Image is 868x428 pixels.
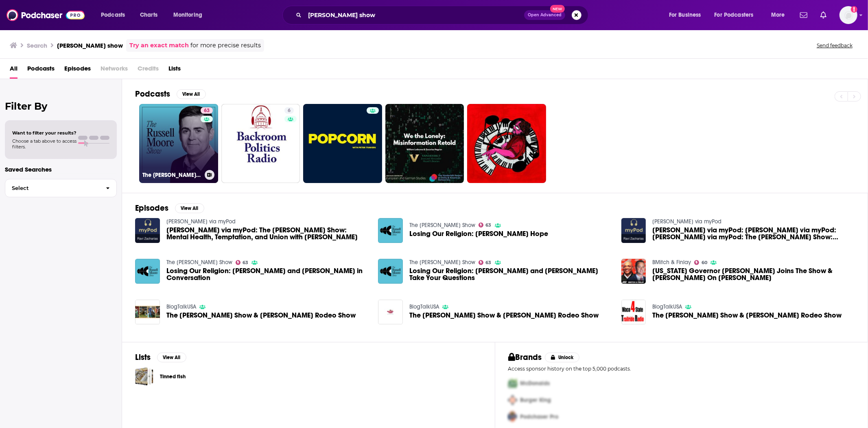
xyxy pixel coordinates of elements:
[166,259,232,266] a: The Russell Moore Show
[702,261,707,265] span: 60
[135,203,168,213] h2: Episodes
[166,267,369,281] span: Losing Our Religion: [PERSON_NAME] and [PERSON_NAME] in Conversation
[409,230,548,237] a: Losing Our Religion: Russell Moore's Hope
[520,380,550,387] span: McDonalds
[840,6,857,24] button: Show profile menu
[135,89,170,99] h2: Podcasts
[140,9,157,21] span: Charts
[621,218,646,243] img: Ravi Zacharias via myPod: Ravi Zacharias via myPod: Ravi Zacharias via myPod: The Russell Moore S...
[652,267,855,281] span: [US_STATE] Governor [PERSON_NAME] Joins The Show & [PERSON_NAME] On [PERSON_NAME]
[5,100,117,112] h2: Filter By
[508,366,855,372] p: Access sponsor history on the top 5,000 podcasts.
[166,218,236,225] a: Ravi Zacharias via myPod
[129,41,189,50] a: Try an exact match
[486,223,492,227] span: 63
[95,9,136,22] button: open menu
[663,9,711,22] button: open menu
[851,6,857,13] svg: Add a profile image
[177,89,206,99] button: View All
[409,267,612,281] a: Losing Our Religion: Beth Moore and Russell Moore Take Your Questions
[57,42,123,49] h3: [PERSON_NAME] show
[135,352,151,362] h2: Lists
[378,218,403,243] img: Losing Our Religion: Russell Moore's Hope
[7,7,85,23] img: Podchaser - Follow, Share and Rate Podcasts
[135,367,153,386] a: Tinned fIsh
[409,303,439,310] a: BlogTalkUSA
[652,227,855,240] a: Ravi Zacharias via myPod: Ravi Zacharias via myPod: Ravi Zacharias via myPod: The Russell Moore S...
[157,353,186,362] button: View All
[221,104,300,183] a: 6
[27,42,47,49] h3: Search
[817,8,830,22] a: Show notifications dropdown
[378,300,403,324] img: The Mike Moore Show & Russell Smith Rodeo Show
[290,6,596,24] div: Search podcasts, credits, & more...
[173,9,202,21] span: Monitoring
[64,62,91,79] span: Episodes
[520,413,559,420] span: Podchaser Pro
[505,392,520,408] img: Second Pro Logo
[409,267,612,281] span: Losing Our Religion: [PERSON_NAME] and [PERSON_NAME] Take Your Questions
[409,230,548,237] span: Losing Our Religion: [PERSON_NAME] Hope
[305,9,524,22] input: Search podcasts, credits, & more...
[621,300,646,324] img: The Mike Moore Show & Russell Smith Rodeo Show
[12,138,77,150] span: Choose a tab above to access filters.
[166,227,369,240] span: [PERSON_NAME] via myPod: The [PERSON_NAME] Show: Mental Health, Temptation, and Union with [PERSO...
[101,62,128,79] span: Networks
[201,107,213,114] a: 63
[409,222,475,229] a: The Russell Moore Show
[652,218,722,225] a: Ravi Zacharias via myPod
[652,312,842,319] span: The [PERSON_NAME] Show & [PERSON_NAME] Rodeo Show
[797,8,811,22] a: Show notifications dropdown
[409,312,599,319] span: The [PERSON_NAME] Show & [PERSON_NAME] Rodeo Show
[545,353,579,362] button: Unlock
[135,259,160,284] img: Losing Our Religion: Beth Moore and Russell Moore in Conversation
[190,41,261,50] span: for more precise results
[135,9,162,22] a: Charts
[138,62,159,79] span: Credits
[669,9,701,21] span: For Business
[621,259,646,284] img: Maryland Governor Wes Moore Joins The Show & Chris Russell On Dan Quinn
[166,227,369,240] a: Ravi Zacharias via myPod: The Russell Moore Show: Mental Health, Temptation, and Union with Christ
[27,62,55,79] a: Podcasts
[166,312,356,319] span: The [PERSON_NAME] Show & [PERSON_NAME] Rodeo Show
[652,303,682,310] a: BlogTalkUSA
[243,261,248,265] span: 63
[5,179,117,197] button: Select
[479,260,492,265] a: 63
[709,9,765,22] button: open menu
[652,227,855,240] span: [PERSON_NAME] via myPod: [PERSON_NAME] via myPod: [PERSON_NAME] via myPod: The [PERSON_NAME] Show...
[378,259,403,284] img: Losing Our Religion: Beth Moore and Russell Moore Take Your Questions
[284,107,294,114] a: 6
[652,312,842,319] a: The Mike Moore Show & Russell Smith Rodeo Show
[409,259,475,266] a: The Russell Moore Show
[486,261,492,265] span: 63
[135,300,160,324] img: The Mike Moore Show & Russell Smith Rodeo Show
[814,42,855,49] button: Send feedback
[142,172,201,179] h3: The [PERSON_NAME] Show
[236,260,249,265] a: 63
[204,107,210,115] span: 63
[508,352,542,362] h2: Brands
[715,9,754,21] span: For Podcasters
[505,375,520,392] img: First Pro Logo
[840,6,857,24] img: User Profile
[135,218,160,243] img: Ravi Zacharias via myPod: The Russell Moore Show: Mental Health, Temptation, and Union with Christ
[168,62,181,79] a: Lists
[652,267,855,281] a: Maryland Governor Wes Moore Joins The Show & Chris Russell On Dan Quinn
[505,408,520,425] img: Third Pro Logo
[135,89,206,99] a: PodcastsView All
[12,130,77,136] span: Want to filter your results?
[528,13,562,17] span: Open Advanced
